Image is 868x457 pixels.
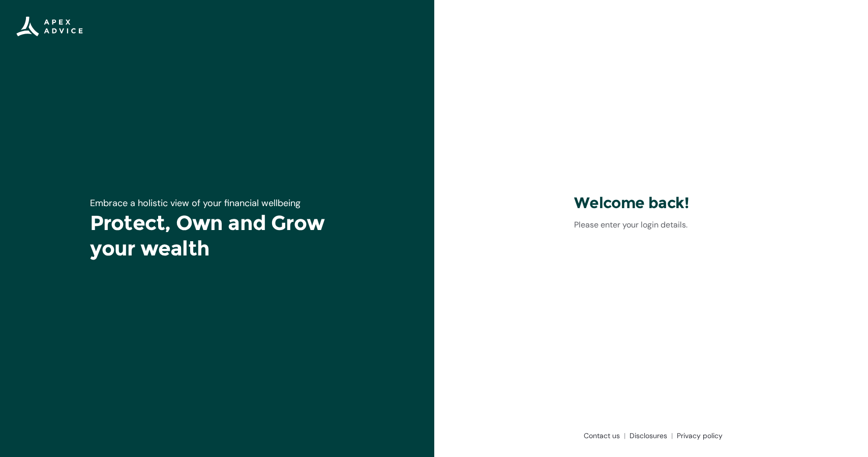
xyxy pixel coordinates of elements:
span: Embrace a holistic view of your financial wellbeing [90,197,301,209]
p: Please enter your login details. [574,219,728,231]
h1: Protect, Own and Grow your wealth [90,210,344,261]
a: Disclosures [625,431,673,441]
a: Contact us [580,431,625,441]
img: Apex Advice Group [16,16,83,37]
h3: Welcome back! [574,193,728,213]
a: Privacy policy [673,431,723,441]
